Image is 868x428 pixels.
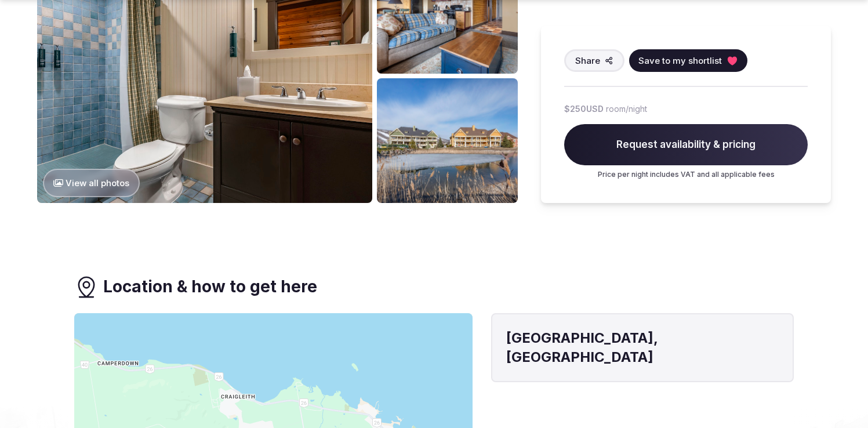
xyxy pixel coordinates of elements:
span: room/night [606,103,647,115]
p: Price per night includes VAT and all applicable fees [564,170,808,180]
button: Save to my shortlist [629,49,747,72]
img: Venue gallery photo [377,78,518,203]
h4: [GEOGRAPHIC_DATA], [GEOGRAPHIC_DATA] [506,328,779,367]
button: View all photos [43,169,140,197]
span: $250 USD [564,103,604,115]
span: Request availability & pricing [564,124,808,165]
span: Share [575,55,600,67]
span: Save to my shortlist [638,55,722,67]
h3: Location & how to get here [103,275,317,298]
button: Share [564,49,624,72]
